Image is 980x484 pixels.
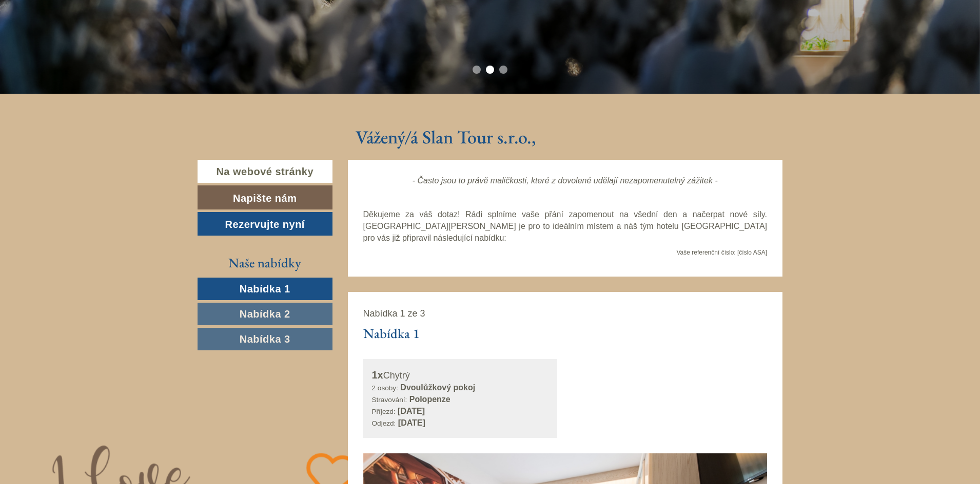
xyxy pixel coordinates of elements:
font: Vaše referenční číslo: [číslo ASA] [676,249,767,256]
font: Dvoulůžkový pokoj [400,383,475,392]
font: Chytrý [383,370,410,381]
font: Nabídka 1 [363,325,420,342]
font: Napište nám [233,193,297,204]
font: - Často jsou to právě maličkosti, které z dovolené udělají nezapomenutelný zážitek - [413,176,718,185]
font: [DATE] [398,407,425,415]
font: 2 osoby: [372,384,398,392]
a: Na webové stránky [198,160,332,183]
font: Polopenze [409,395,450,404]
font: Děkujeme za váš dotaz! Rádi splníme vaše přání zapomenout na všední den a načerpat nové síly. [GE... [363,210,768,242]
font: Odjezd: [372,419,396,427]
font: Naše nabídky [228,254,301,271]
font: Příjezd: [372,408,396,415]
font: Nabídka 1 ze 3 [363,308,425,319]
font: Rezervujte nyní [225,219,305,230]
a: Napište nám [198,185,332,209]
font: Stravování: [372,396,407,404]
font: Nabídka 2 [240,308,290,320]
font: Vážený/á Slan Tour s.r.o., [356,125,536,149]
font: [DATE] [398,418,425,427]
font: Nabídka 1 [240,283,290,294]
font: 1x [372,369,383,381]
a: Rezervujte nyní [198,212,332,236]
font: Nabídka 3 [240,333,290,345]
font: Na webové stránky [216,166,313,177]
